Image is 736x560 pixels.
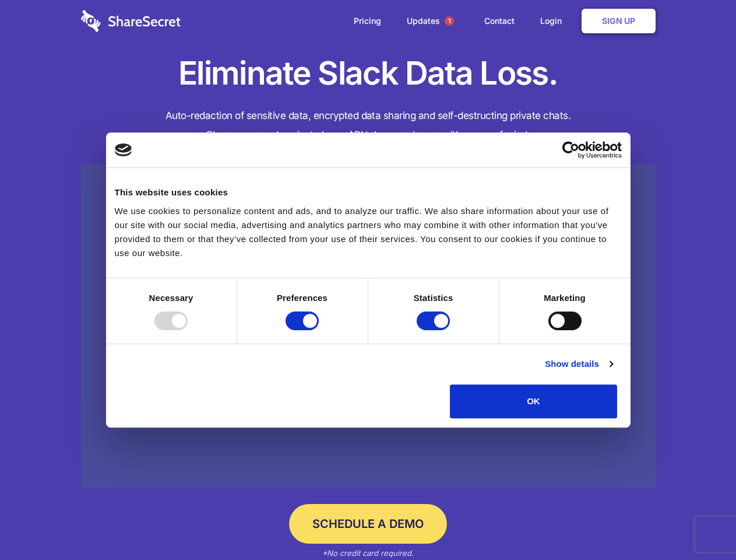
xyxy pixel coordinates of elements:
span: 1 [445,16,454,26]
a: Schedule a Demo [289,504,447,544]
div: This website uses cookies [115,185,622,199]
a: Usercentrics Cookiebot - opens in a new window [520,141,622,159]
img: logo [115,143,132,156]
strong: Statistics [414,293,453,303]
img: logo-wordmark-white-trans-d4663122ce5f474addd5e946df7df03e33cb6a1c49d2221995e7729f52c070b2.svg [81,10,181,32]
div: We use cookies to personalize content and ads, and to analyze our traffic. We also share informat... [115,204,622,260]
h1: Eliminate Slack Data Loss. [81,52,656,94]
button: OK [450,384,617,418]
a: Login [529,3,579,39]
h4: Auto-redaction of sensitive data, encrypted data sharing and self-destructing private chats. Shar... [81,106,656,145]
strong: Marketing [544,293,586,303]
strong: Necessary [149,293,193,303]
strong: Preferences [277,293,327,303]
a: Pricing [342,3,393,39]
a: Contact [473,3,526,39]
a: Wistia video thumbnail [81,164,656,488]
em: *No credit card required. [322,548,414,558]
a: Show details [545,357,612,371]
a: Sign Up [582,9,656,33]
